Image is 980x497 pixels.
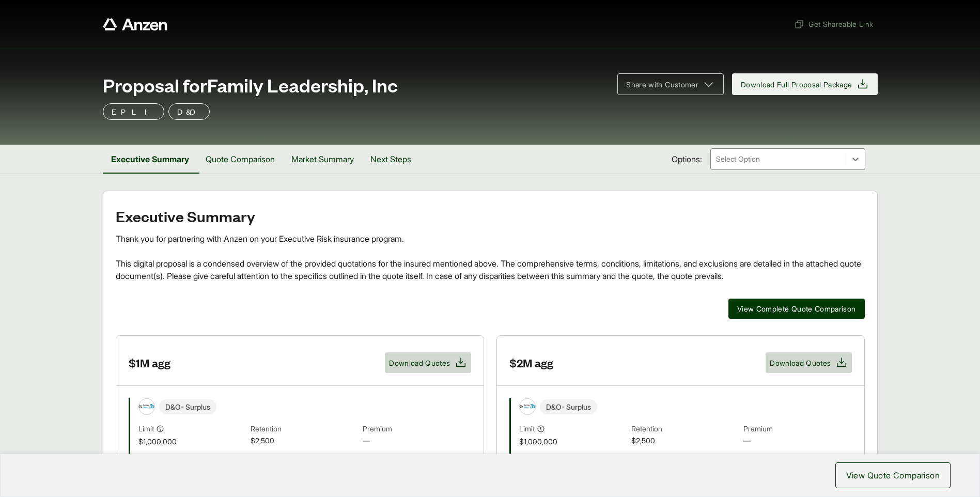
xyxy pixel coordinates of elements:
button: Market Summary [283,145,362,174]
span: Share with Customer [626,79,698,90]
span: $2,500 [251,435,359,447]
button: Quote Comparison [197,145,283,174]
button: View Quote Comparison [835,462,951,488]
span: Retention [631,423,739,435]
button: Executive Summary [103,145,197,174]
span: Download Full Proposal Package [741,79,852,90]
span: $1,000,000 [138,436,246,447]
span: View Complete Quote Comparison [737,303,856,314]
span: $2,500 [631,435,739,447]
button: Share with Customer [617,73,724,95]
span: View Quote Comparison [846,469,940,482]
h3: $1M agg [129,355,170,370]
span: — [363,435,471,447]
img: Berkley Select [139,399,154,414]
span: D&O - Surplus [159,399,216,414]
p: D&O [177,105,201,118]
span: Premium [363,423,471,435]
span: Proposal for Family Leadership, Inc [103,74,398,95]
div: Thank you for partnering with Anzen on your Executive Risk insurance program. This digital propos... [116,232,865,282]
button: Next Steps [362,145,419,174]
a: Anzen website [103,18,167,30]
span: Download Quotes [770,358,831,368]
span: Limit [519,423,535,434]
span: D&O - Surplus [540,399,597,414]
span: — [743,435,851,447]
button: Get Shareable Link [790,14,877,34]
span: $1,000,000 [519,436,627,447]
button: Download Quotes [385,352,471,373]
span: Limit [138,423,154,434]
h2: Executive Summary [116,208,865,224]
span: Premium [743,423,851,435]
img: Berkley Select [520,399,535,414]
span: Download Quotes [389,358,450,368]
button: Download Quotes [766,352,851,373]
h3: $2M agg [509,355,553,370]
span: Get Shareable Link [794,19,873,29]
p: EPLI [112,105,155,118]
button: View Complete Quote Comparison [728,299,865,319]
span: Retention [251,423,359,435]
button: Download Full Proposal Package [732,73,878,95]
span: Options: [672,153,702,165]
